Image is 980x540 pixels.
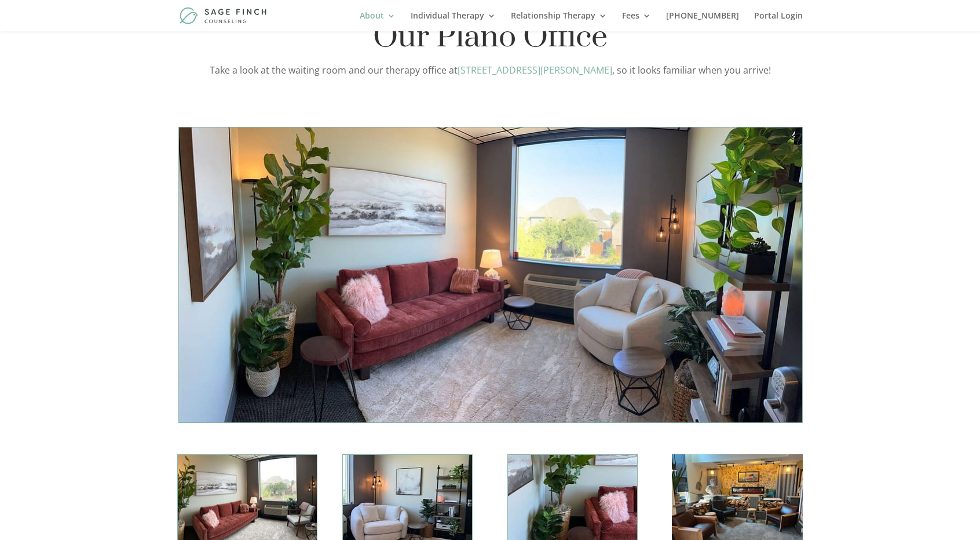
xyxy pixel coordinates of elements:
a: [STREET_ADDRESS][PERSON_NAME] [458,64,612,76]
img: Sage Finch Counseling | LGBTQ+ Therapy in Plano [180,7,268,24]
a: Relationship Therapy [511,12,607,31]
a: About [360,12,396,31]
a: Fees [622,12,651,31]
a: Individual Therapy [411,12,496,31]
h2: Our Plano Office [177,19,803,62]
a: Portal Login [754,12,803,31]
img: plano-counseling-office [179,127,802,423]
a: [PHONE_NUMBER] [666,12,739,31]
p: Take a look at the waiting room and our therapy office at , so it looks familiar when you arrive! [177,62,803,79]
